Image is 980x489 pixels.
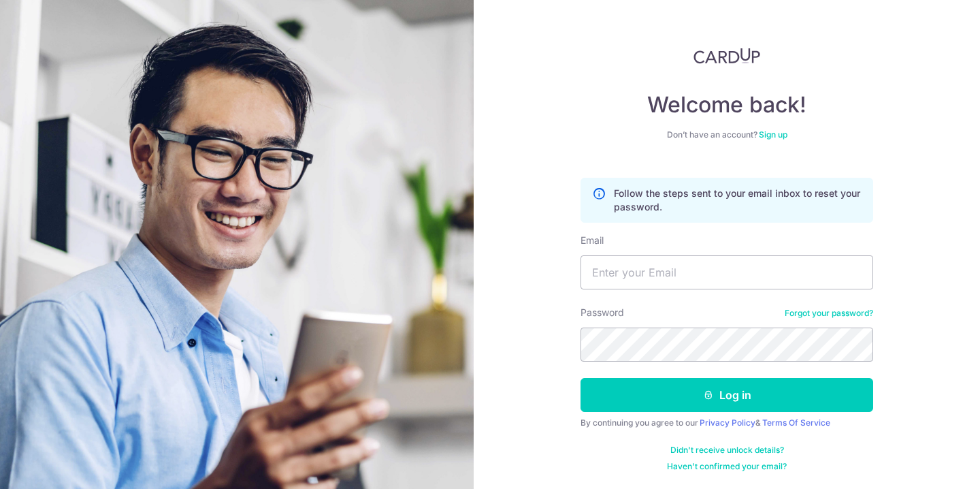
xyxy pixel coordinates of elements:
[667,461,787,472] a: Haven't confirmed your email?
[785,308,873,319] a: Forgot your password?
[581,91,873,119] h4: Welcome back!
[581,255,873,289] input: Enter your Email
[581,378,873,412] button: Log in
[614,187,862,214] p: Follow the steps sent to your email inbox to reset your password.
[581,417,873,428] div: By continuing you agree to our &
[581,129,873,140] div: Don’t have an account?
[693,48,760,64] img: CardUp Logo
[581,234,604,247] label: Email
[762,417,830,428] a: Terms Of Service
[759,129,787,140] a: Sign up
[670,445,784,456] a: Didn't receive unlock details?
[700,417,755,428] a: Privacy Policy
[581,306,624,319] label: Password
